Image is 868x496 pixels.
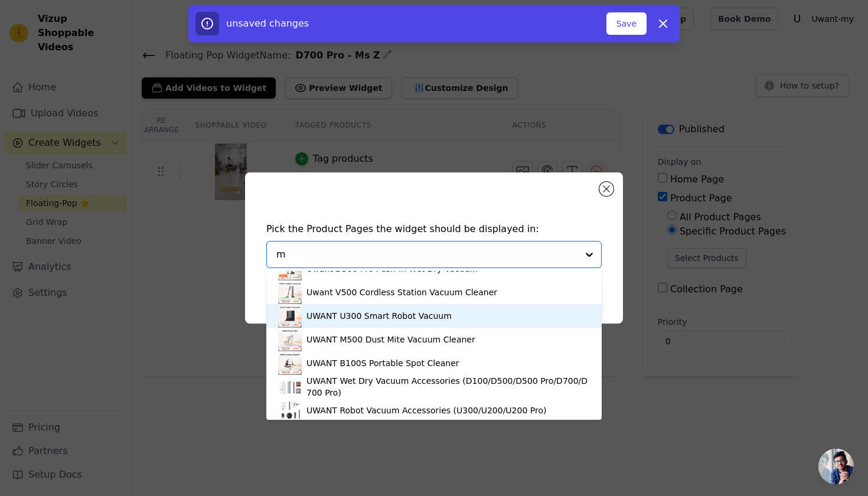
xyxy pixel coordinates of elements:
div: UWANT M500 Dust Mite Vacuum Cleaner [306,334,475,345]
div: Open chat [818,449,854,484]
button: Close modal [599,182,614,196]
img: product thumbnail [278,280,302,304]
div: UWANT B100S Portable Spot Cleaner [306,357,459,369]
img: product thumbnail [278,375,302,399]
img: product thumbnail [278,328,302,351]
div: UWANT U300 Smart Robot Vacuum [306,310,452,322]
h4: Pick the Product Pages the widget should be displayed in: [266,222,602,236]
div: Uwant V500 Cordless Station Vacuum Cleaner [306,286,497,298]
div: UWANT Robot Vacuum Accessories (U300/U200/U200 Pro) [306,404,546,416]
img: product thumbnail [278,399,302,422]
img: product thumbnail [278,304,302,328]
div: UWANT Wet Dry Vacuum Accessories (D100/D500/D500 Pro/D700/D700 Pro) [306,375,590,399]
span: unsaved changes [226,18,309,29]
input: Search by product title or paste product URL [276,247,577,262]
img: product thumbnail [278,351,302,375]
button: Save [606,12,647,35]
